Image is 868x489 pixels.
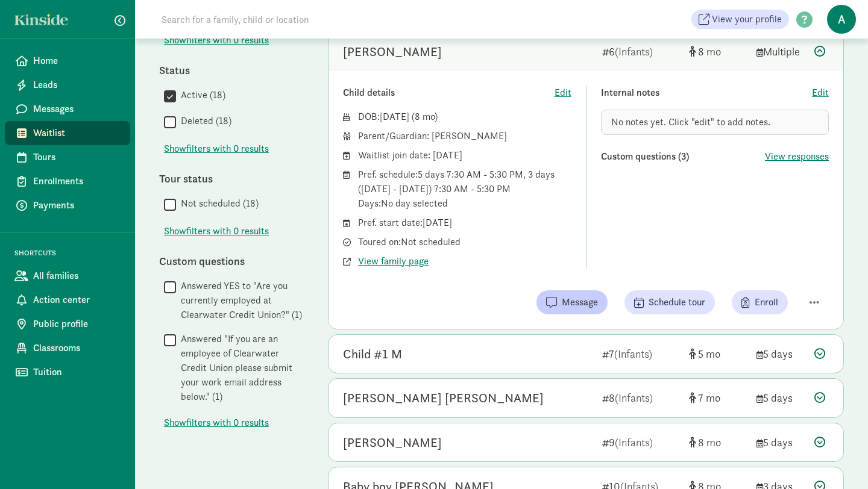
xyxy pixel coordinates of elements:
button: Edit [555,86,571,100]
span: All families [33,269,121,283]
span: Enroll [755,295,778,310]
div: Internal notes [601,86,813,100]
span: Tuition [33,365,121,379]
span: 7 [698,391,720,405]
span: Tours [33,150,121,164]
button: Showfilters with 0 results [164,142,269,156]
span: A [827,5,856,34]
a: Enrollments [5,169,130,193]
span: Leads [33,78,121,92]
a: Waitlist [5,121,130,145]
div: DOB: ( ) [358,110,571,124]
input: Search for a family, child or location [154,7,492,31]
div: Child details [343,86,555,100]
span: Home [33,54,121,68]
button: Schedule tour [624,290,715,314]
div: [object Object] [689,390,747,406]
div: [object Object] [689,43,747,60]
span: 5 [698,347,720,361]
div: 5 days [756,434,805,450]
label: Answered YES to "Are you currently employed at Clearwater Credit Union?" (1) [176,279,304,322]
div: August Dahle [343,433,442,452]
span: No notes yet. Click "edit" to add notes. [611,116,770,128]
a: All families [5,264,130,288]
span: Messages [33,102,121,116]
span: Show filters with 0 results [164,416,269,430]
span: Public profile [33,317,121,331]
a: Tours [5,145,130,169]
button: View responses [765,149,829,164]
div: [object Object] [689,346,747,362]
span: View your profile [712,12,782,26]
button: Message [536,290,608,314]
span: Payments [33,198,121,213]
a: Public profile [5,312,130,336]
label: Active (18) [176,88,225,102]
span: [DATE] [380,110,409,123]
span: Show filters with 0 results [164,224,269,238]
label: Deleted (18) [176,114,231,128]
div: 5 days [756,390,805,406]
button: View family page [358,254,429,269]
span: Waitlist [33,126,121,140]
div: [object Object] [689,434,747,450]
div: Child #1 M [343,344,402,364]
a: View your profile [691,10,789,29]
label: Not scheduled (18) [176,196,259,211]
div: Status [159,62,304,78]
span: 8 [698,45,721,58]
label: Answered "If you are an employee of Clearwater Credit Union please submit your work email address... [176,332,304,404]
a: Payments [5,193,130,217]
span: 8 [698,435,721,449]
a: Leads [5,73,130,97]
button: Showfilters with 0 results [164,224,269,238]
div: 9 [602,434,679,450]
div: 8 [602,390,679,406]
a: Home [5,49,130,73]
div: Custom questions (3) [601,149,766,164]
div: Benjamin Barber [343,42,442,61]
button: Showfilters with 0 results [164,33,269,48]
button: Enroll [732,290,788,314]
span: Show filters with 0 results [164,142,269,156]
iframe: Chat Widget [808,431,868,489]
div: Pref. start date: [DATE] [358,216,571,230]
span: 8 [415,110,435,123]
span: (Infants) [614,347,652,361]
div: Tour status [159,170,304,187]
span: Classrooms [33,341,121,355]
a: Tuition [5,360,130,384]
a: Classrooms [5,336,130,360]
div: 7 [602,346,679,362]
button: Showfilters with 0 results [164,416,269,430]
span: Show filters with 0 results [164,33,269,48]
div: Pref. schedule: 5 days 7:30 AM - 5:30 PM, 3 days ([DATE] - [DATE]) 7:30 AM - 5:30 PM Days: No day... [358,167,571,211]
span: Action center [33,293,121,307]
span: (Infants) [615,45,653,58]
div: Multiple [756,43,805,60]
div: Custom questions [159,253,304,269]
button: Edit [812,86,829,100]
div: Pearson Schreckendgust [343,388,544,408]
a: Messages [5,97,130,121]
div: Toured on: Not scheduled [358,235,571,249]
span: (Infants) [615,435,653,449]
a: Action center [5,288,130,312]
span: Message [562,295,598,310]
div: Parent/Guardian: [PERSON_NAME] [358,129,571,143]
span: Schedule tour [649,295,705,310]
div: 5 days [756,346,805,362]
div: 6 [602,43,679,60]
div: Waitlist join date: [DATE] [358,148,571,163]
span: Enrollments [33,174,121,188]
span: (Infants) [615,391,653,405]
